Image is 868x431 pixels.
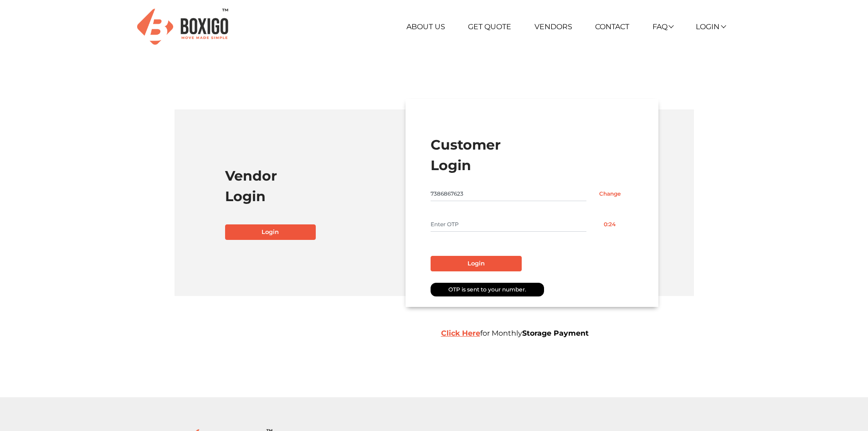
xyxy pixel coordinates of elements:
h1: Customer Login [431,135,633,176]
a: About Us [406,22,445,31]
button: 0:24 [586,217,633,232]
input: Change [586,187,633,201]
a: Contact [595,22,629,31]
div: OTP is sent to your number. [431,283,544,296]
input: Enter OTP [431,217,586,232]
img: Boxigo [137,9,228,45]
a: FAQ [652,22,673,31]
a: Click Here [441,329,480,338]
input: Mobile No [431,187,586,201]
a: Login [225,224,316,240]
a: Get Quote [468,22,511,31]
a: Vendors [534,22,572,31]
a: Login [696,22,725,31]
div: for Monthly [434,328,694,339]
b: Storage Payment [522,329,589,338]
h1: Vendor Login [225,166,427,207]
button: Login [431,256,522,271]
